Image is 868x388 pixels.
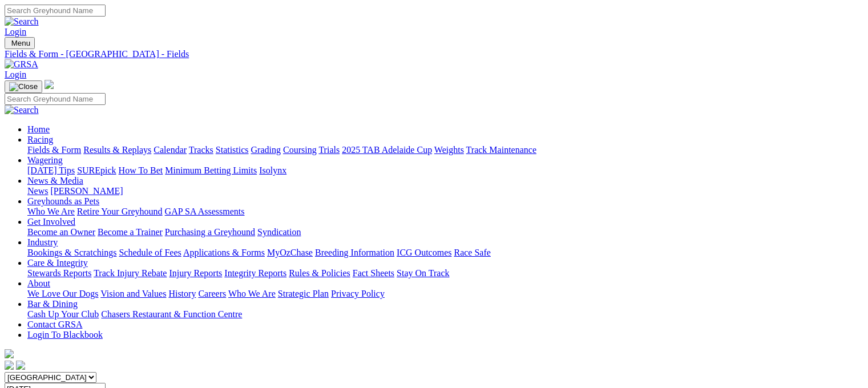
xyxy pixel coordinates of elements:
[278,289,329,298] a: Strategic Plan
[27,176,83,185] a: News & Media
[77,207,163,216] a: Retire Your Greyhound
[397,268,449,278] a: Stay On Track
[94,268,167,278] a: Track Injury Rebate
[257,227,301,237] a: Syndication
[154,145,187,155] a: Calendar
[45,80,54,89] img: logo-grsa-white.png
[27,124,50,134] a: Home
[5,37,35,49] button: Toggle navigation
[27,268,91,278] a: Stewards Reports
[5,93,106,105] input: Search
[397,248,451,257] a: ICG Outcomes
[224,268,286,278] a: Integrity Reports
[5,49,863,59] a: Fields & Form - [GEOGRAPHIC_DATA] - Fields
[27,186,863,196] div: News & Media
[27,248,116,257] a: Bookings & Scratchings
[27,207,863,217] div: Greyhounds as Pets
[165,207,245,216] a: GAP SA Assessments
[5,70,26,79] a: Login
[168,289,196,298] a: History
[27,289,863,299] div: About
[11,39,30,47] span: Menu
[5,349,14,358] img: logo-grsa-white.png
[189,145,213,155] a: Tracks
[315,248,394,257] a: Breeding Information
[5,17,39,27] img: Search
[228,289,276,298] a: Who We Are
[5,27,26,37] a: Login
[27,227,863,237] div: Get Involved
[27,309,863,320] div: Bar & Dining
[5,5,106,17] input: Search
[27,309,99,319] a: Cash Up Your Club
[27,217,75,227] a: Get Involved
[5,105,39,115] img: Search
[27,145,863,155] div: Racing
[119,165,163,175] a: How To Bet
[27,237,58,247] a: Industry
[5,361,14,370] img: facebook.svg
[353,268,394,278] a: Fact Sheets
[5,59,38,70] img: GRSA
[27,165,863,176] div: Wagering
[267,248,313,257] a: MyOzChase
[16,361,25,370] img: twitter.svg
[27,258,88,268] a: Care & Integrity
[27,289,98,298] a: We Love Our Dogs
[165,227,255,237] a: Purchasing a Greyhound
[27,186,48,196] a: News
[434,145,464,155] a: Weights
[83,145,151,155] a: Results & Replays
[9,82,38,91] img: Close
[454,248,490,257] a: Race Safe
[283,145,317,155] a: Coursing
[27,135,53,144] a: Racing
[27,320,82,329] a: Contact GRSA
[119,248,181,257] a: Schedule of Fees
[27,248,863,258] div: Industry
[27,278,50,288] a: About
[466,145,536,155] a: Track Maintenance
[98,227,163,237] a: Become a Trainer
[27,145,81,155] a: Fields & Form
[331,289,385,298] a: Privacy Policy
[318,145,340,155] a: Trials
[27,165,75,175] a: [DATE] Tips
[100,289,166,298] a: Vision and Values
[27,207,75,216] a: Who We Are
[198,289,226,298] a: Careers
[27,196,99,206] a: Greyhounds as Pets
[289,268,350,278] a: Rules & Policies
[169,268,222,278] a: Injury Reports
[165,165,257,175] a: Minimum Betting Limits
[27,227,95,237] a: Become an Owner
[27,155,63,165] a: Wagering
[101,309,242,319] a: Chasers Restaurant & Function Centre
[259,165,286,175] a: Isolynx
[77,165,116,175] a: SUREpick
[5,80,42,93] button: Toggle navigation
[251,145,281,155] a: Grading
[183,248,265,257] a: Applications & Forms
[50,186,123,196] a: [PERSON_NAME]
[27,268,863,278] div: Care & Integrity
[27,330,103,339] a: Login To Blackbook
[216,145,249,155] a: Statistics
[342,145,432,155] a: 2025 TAB Adelaide Cup
[27,299,78,309] a: Bar & Dining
